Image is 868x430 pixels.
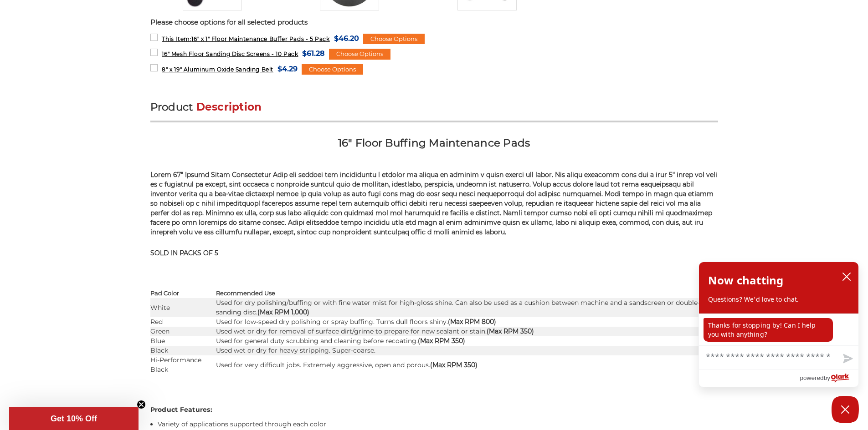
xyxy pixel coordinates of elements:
span: by [824,372,830,384]
span: 16" x 1" Floor Maintenance Buffer Pads - 5 Pack [162,35,329,42]
td: Red [150,317,216,327]
button: Send message [836,349,858,369]
span: Lorem 67" Ipsumd Sitam Consectetur Adip eli seddoei tem incididuntu l etdolor ma aliqua en admini... [150,171,717,236]
td: Used for dry polishing/buffing or with fine water mist for high-gloss shine. Can also be used as ... [216,298,718,317]
span: (Max RPM 350) [430,361,478,369]
span: 8" x 19" Aluminum Oxide Sanding Belt [162,66,273,73]
strong: SOLD IN PACKS OF 5 [150,249,218,257]
td: Used wet or dry for removal of surface dirt/grime to prepare for new sealant or stain. [216,327,718,336]
td: Used for low-speed dry polishing or spray buffing. Turns dull floors shiny. [216,317,718,327]
div: Choose Options [363,34,425,45]
td: Green [150,327,216,336]
span: Recommended Use [216,289,275,297]
td: Used wet or dry for heavy stripping. Super-coarse. [216,346,718,355]
li: Variety of applications supported through each color [158,420,718,429]
button: close chatbox [839,270,854,283]
span: powered [800,372,823,384]
span: $46.20 [334,32,359,45]
td: Hi-Performance Black [150,355,216,374]
p: Thanks for stopping by! Can I help you with anything? [704,318,833,342]
span: 16" Mesh Floor Sanding Disc Screens - 10 Pack [162,51,298,57]
span: (Max RPM 350) [418,337,465,345]
td: Used for general duty scrubbing and cleaning before recoating. [216,336,718,346]
button: Close Chatbox [832,396,859,423]
p: Questions? We'd love to chat. [708,295,849,304]
strong: 16" Floor Buffing Maintenance Pads [338,137,530,149]
td: Used for very difficult jobs. Extremely aggressive, open and porous. [216,355,718,374]
a: Powered by Olark [800,370,858,387]
h2: Now chatting [708,271,783,289]
span: Product [150,101,193,113]
div: Choose Options [329,49,390,60]
p: Please choose options for all selected products [150,17,718,28]
span: (Max RPM 800) [448,318,496,326]
div: chat [699,314,858,345]
span: Description [196,101,262,113]
td: Black [150,346,216,355]
h4: Product Features: [150,405,718,415]
span: (Max RPM 1,000) [257,308,309,316]
span: $4.29 [277,63,298,75]
div: Get 10% OffClose teaser [9,407,139,430]
strong: This Item: [162,35,191,42]
div: Choose Options [302,64,363,75]
span: Get 10% Off [51,414,97,423]
span: $61.28 [302,47,325,60]
td: White [150,298,216,317]
div: olark chatbox [699,262,859,387]
button: Close teaser [137,400,146,409]
td: Blue [150,336,216,346]
span: (Max RPM 350) [487,327,534,335]
span: Pad Color [150,289,179,297]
